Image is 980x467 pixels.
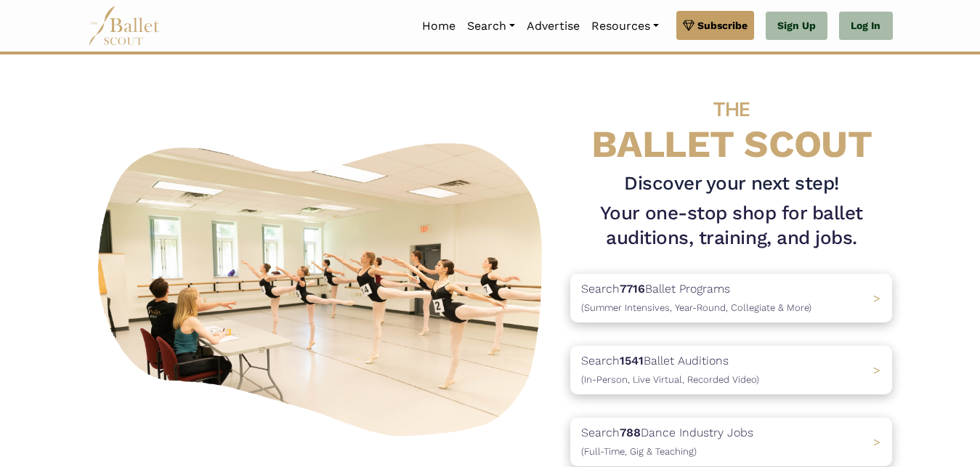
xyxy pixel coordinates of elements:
b: 7716 [620,282,645,296]
a: Search788Dance Industry Jobs(Full-Time, Gig & Teaching) > [570,418,892,466]
a: Search1541Ballet Auditions(In-Person, Live Virtual, Recorded Video) > [570,346,892,394]
p: Search Ballet Auditions [581,352,759,389]
b: 788 [620,426,641,439]
span: > [873,435,880,449]
span: (Summer Intensives, Year-Round, Collegiate & More) [581,302,811,313]
a: Sign Up [766,12,827,41]
img: A group of ballerinas talking to each other in a ballet studio [88,129,559,444]
span: THE [713,97,750,121]
a: Search [461,11,521,41]
a: Subscribe [676,11,754,40]
h3: Discover your next step! [570,171,892,196]
span: > [873,291,880,305]
a: Search7716Ballet Programs(Summer Intensives, Year-Round, Collegiate & More)> [570,274,892,322]
span: (Full-Time, Gig & Teaching) [581,446,697,457]
h1: Your one-stop shop for ballet auditions, training, and jobs. [570,201,892,251]
a: Resources [586,11,665,41]
span: (In-Person, Live Virtual, Recorded Video) [581,374,759,385]
a: Home [416,11,461,41]
a: Advertise [521,11,586,41]
img: gem.svg [683,17,694,33]
b: 1541 [620,354,644,367]
span: Subscribe [697,17,748,33]
a: Log In [839,12,892,41]
p: Search Dance Industry Jobs [581,423,753,460]
h4: BALLET SCOUT [570,84,892,166]
span: > [873,363,880,377]
p: Search Ballet Programs [581,280,811,317]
